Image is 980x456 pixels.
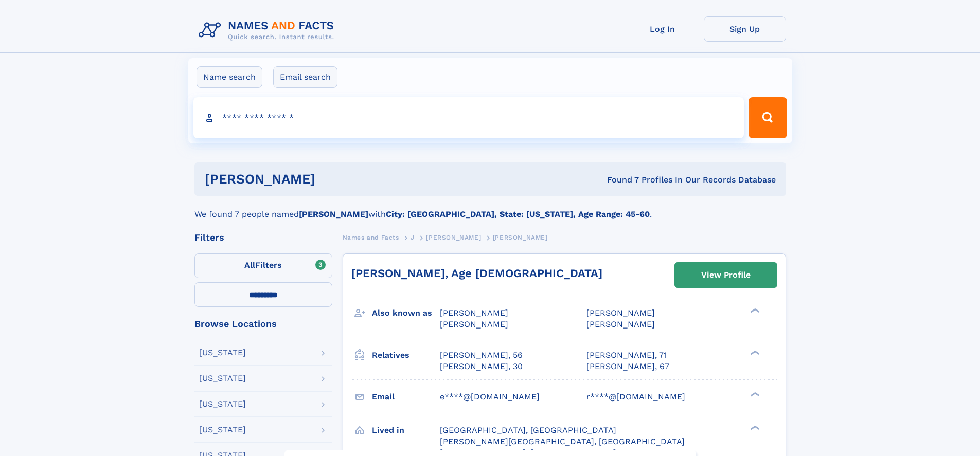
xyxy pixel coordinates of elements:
div: Filters [194,233,332,242]
a: [PERSON_NAME], 67 [586,361,669,372]
h3: Email [372,388,440,406]
div: [US_STATE] [199,374,246,382]
b: [PERSON_NAME] [299,209,368,219]
span: J [411,234,415,241]
div: [US_STATE] [199,426,246,434]
span: [PERSON_NAME] [493,234,548,241]
a: [PERSON_NAME], Age [DEMOGRAPHIC_DATA] [351,267,602,280]
div: We found 7 people named with . [194,196,786,221]
span: [PERSON_NAME] [586,319,655,329]
b: City: [GEOGRAPHIC_DATA], State: [US_STATE], Age Range: 45-60 [386,209,650,219]
span: [PERSON_NAME] [586,308,655,318]
button: Search Button [749,97,787,138]
a: View Profile [675,263,777,287]
a: [PERSON_NAME], 30 [440,361,523,372]
a: [PERSON_NAME] [426,231,481,244]
img: Logo Names and Facts [194,16,343,44]
h3: Also known as [372,304,440,322]
span: [PERSON_NAME][GEOGRAPHIC_DATA], [GEOGRAPHIC_DATA] [440,436,685,446]
div: ❯ [748,391,760,397]
a: Sign Up [704,16,786,42]
span: All [244,260,255,270]
div: ❯ [748,307,760,314]
div: [US_STATE] [199,349,246,357]
h3: Lived in [372,422,440,439]
a: [PERSON_NAME], 56 [440,350,523,361]
div: ❯ [748,349,760,356]
div: [US_STATE] [199,400,246,408]
span: [PERSON_NAME] [440,319,508,329]
label: Email search [273,66,337,88]
label: Name search [197,66,262,88]
a: J [411,231,415,244]
a: Log In [621,16,704,42]
div: ❯ [748,424,760,431]
a: Names and Facts [343,231,399,244]
div: Browse Locations [194,319,332,329]
h3: Relatives [372,346,440,364]
span: [PERSON_NAME] [426,234,481,241]
div: Found 7 Profiles In Our Records Database [461,174,776,186]
input: search input [193,97,744,138]
h1: [PERSON_NAME] [205,173,461,186]
a: [PERSON_NAME], 71 [586,350,667,361]
div: View Profile [701,263,751,287]
span: [GEOGRAPHIC_DATA], [GEOGRAPHIC_DATA] [440,425,616,435]
span: [PERSON_NAME] [440,308,508,318]
label: Filters [194,253,332,278]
